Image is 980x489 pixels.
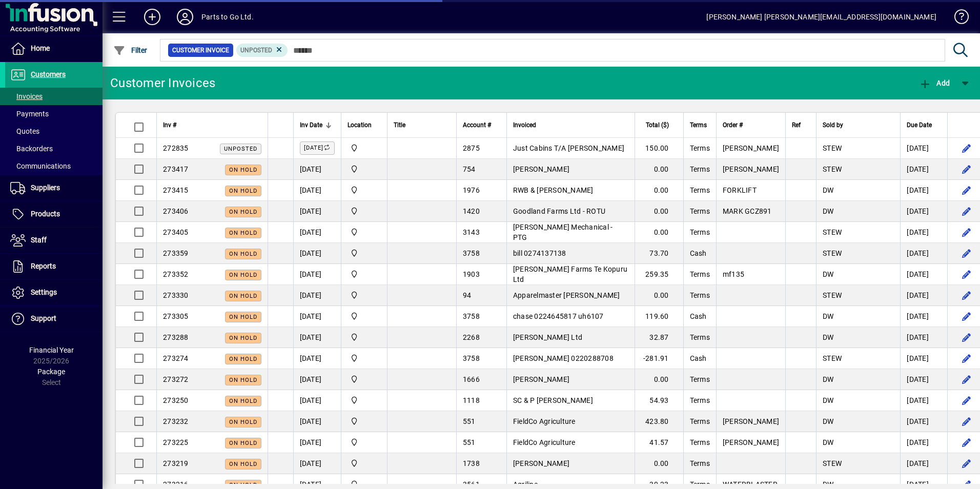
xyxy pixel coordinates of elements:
[823,438,834,446] span: DW
[723,119,779,131] div: Order #
[10,110,49,118] span: Payments
[513,144,624,152] span: Just Cabins T/A [PERSON_NAME]
[823,459,842,467] span: STEW
[163,375,189,383] span: 273272
[348,374,381,385] span: DAE - Bulk Store
[5,105,103,123] a: Payments
[900,201,947,222] td: [DATE]
[229,482,257,488] span: On hold
[5,36,103,62] a: Home
[5,254,103,279] a: Reports
[947,2,967,35] a: Knowledge Base
[513,480,538,488] span: Agriline
[900,390,947,411] td: [DATE]
[463,333,480,341] span: 2268
[513,312,604,320] span: chase 0224645817 uh6107
[463,480,480,488] span: 3561
[163,396,189,404] span: 273250
[229,335,257,341] span: On hold
[690,165,710,173] span: Terms
[900,453,947,474] td: [DATE]
[29,346,74,354] span: Financial Year
[10,145,53,153] span: Backorders
[900,369,947,390] td: [DATE]
[348,164,381,175] span: DAE - Bulk Store
[958,329,974,345] button: Edit
[229,419,257,425] span: On hold
[958,455,974,472] button: Edit
[723,270,744,278] span: mf135
[513,333,582,341] span: [PERSON_NAME] Ltd
[823,228,842,236] span: STEW
[229,167,257,173] span: On hold
[823,249,842,257] span: STEW
[463,312,480,320] span: 3758
[163,438,189,446] span: 273225
[229,230,257,236] span: On hold
[348,416,381,427] span: DAE - Bulk Store
[513,459,569,467] span: [PERSON_NAME]
[723,207,772,215] span: MARK GCZ891
[690,333,710,341] span: Terms
[169,8,201,26] button: Profile
[823,186,834,194] span: DW
[31,314,56,322] span: Support
[823,396,834,404] span: DW
[900,348,947,369] td: [DATE]
[635,432,683,453] td: 41.57
[463,228,480,236] span: 3143
[163,312,189,320] span: 273305
[463,417,476,425] span: 551
[690,270,710,278] span: Terms
[513,119,536,131] span: Invoiced
[823,119,894,131] div: Sold by
[5,88,103,105] a: Invoices
[394,119,450,131] div: Title
[348,269,381,280] span: DAE - Bulk Store
[635,201,683,222] td: 0.00
[348,332,381,343] span: DAE - Bulk Store
[823,417,834,425] span: DW
[513,249,566,257] span: bill 0274137138
[348,142,381,154] span: DAE - Bulk Store
[513,354,614,362] span: [PERSON_NAME] 0220288708
[348,185,381,196] span: DAE - Bulk Store
[31,44,50,52] span: Home
[900,138,947,159] td: [DATE]
[236,44,288,57] mat-chip: Customer Invoice Status: Unposted
[31,184,60,192] span: Suppliers
[792,119,810,131] div: Ref
[5,201,103,227] a: Products
[907,119,941,131] div: Due Date
[958,203,974,219] button: Edit
[958,434,974,451] button: Edit
[224,146,257,152] span: Unposted
[463,144,480,152] span: 2875
[900,180,947,201] td: [DATE]
[293,369,341,390] td: [DATE]
[916,74,952,92] button: Add
[229,356,257,362] span: On hold
[513,186,594,194] span: RWB & [PERSON_NAME]
[10,162,71,170] span: Communications
[823,291,842,299] span: STEW
[463,438,476,446] span: 551
[348,119,381,131] div: Location
[823,375,834,383] span: DW
[723,438,779,446] span: [PERSON_NAME]
[163,119,261,131] div: Inv #
[513,265,627,283] span: [PERSON_NAME] Farms Te Kopuru Ltd
[958,161,974,177] button: Edit
[646,119,669,131] span: Total ($)
[823,119,843,131] span: Sold by
[690,480,710,488] span: Terms
[37,368,65,376] span: Package
[900,285,947,306] td: [DATE]
[513,438,576,446] span: FieldCo Agriculture
[110,75,215,91] div: Customer Invoices
[513,291,620,299] span: Apparelmaster [PERSON_NAME]
[293,327,341,348] td: [DATE]
[348,395,381,406] span: DAE - Bulk Store
[958,392,974,409] button: Edit
[293,222,341,243] td: [DATE]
